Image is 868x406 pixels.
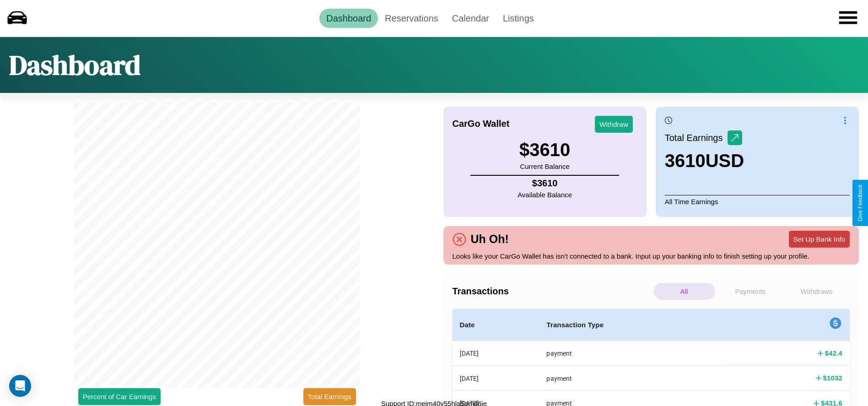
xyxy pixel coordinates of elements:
[653,283,715,300] p: All
[720,283,782,300] p: Payments
[595,116,633,133] button: Withdraw
[378,9,445,28] a: Reservations
[539,341,723,366] th: payment
[319,9,378,28] a: Dashboard
[546,319,716,330] h4: Transaction Type
[460,319,532,330] h4: Date
[453,250,850,262] p: Looks like your CarGo Wallet has isn't connected to a bank. Input up your banking info to finish ...
[519,160,570,173] p: Current Balance
[539,366,723,390] th: payment
[496,9,541,28] a: Listings
[453,341,539,366] th: [DATE]
[466,233,513,246] h4: Uh Oh!
[9,46,140,84] h1: Dashboard
[9,375,31,397] div: Open Intercom Messenger
[665,195,850,208] p: All Time Earnings
[825,348,842,358] h4: $ 42.4
[453,366,539,390] th: [DATE]
[665,130,728,146] p: Total Earnings
[519,140,570,160] h3: $ 3610
[518,178,572,189] h4: $ 3610
[857,184,863,222] div: Give Feedback
[453,119,510,129] h4: CarGo Wallet
[518,189,572,201] p: Available Balance
[453,286,651,297] h4: Transactions
[786,283,847,300] p: Withdraws
[303,388,356,405] button: Total Earnings
[823,373,842,383] h4: $ 1032
[445,9,496,28] a: Calendar
[665,151,744,171] h3: 3610 USD
[789,231,850,248] button: Set Up Bank Info
[78,388,161,405] button: Percent of Car Earnings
